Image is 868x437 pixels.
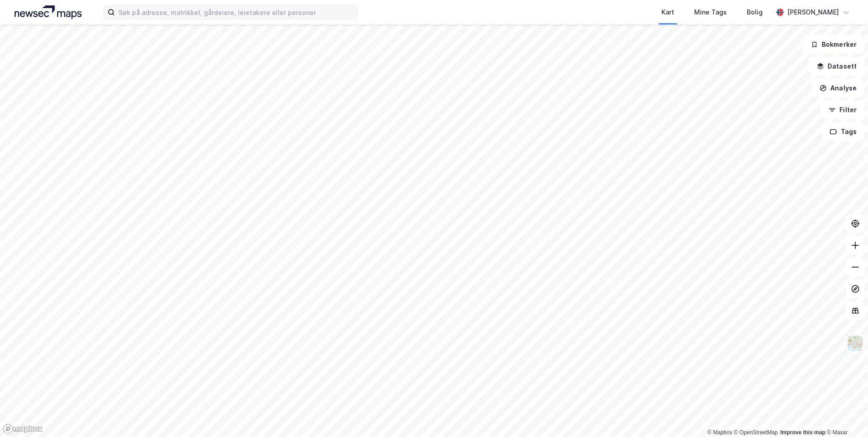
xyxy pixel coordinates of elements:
button: Tags [822,123,864,141]
button: Datasett [809,57,864,75]
button: Analyse [812,79,864,97]
div: [PERSON_NAME] [787,7,839,18]
a: Mapbox [707,429,732,436]
div: Mine Tags [694,7,727,18]
a: Improve this map [780,429,825,436]
a: Mapbox homepage [3,424,43,434]
div: Bolig [747,7,763,18]
button: Bokmerker [803,35,864,54]
a: OpenStreetMap [734,429,778,436]
div: Kart [661,7,674,18]
img: Z [847,335,864,352]
input: Søk på adresse, matrikkel, gårdeiere, leietakere eller personer [115,5,357,19]
iframe: Chat Widget [823,393,868,437]
img: logo.a4113a55bc3d86da70a041830d287a7e.svg [15,5,82,19]
button: Filter [821,101,864,119]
